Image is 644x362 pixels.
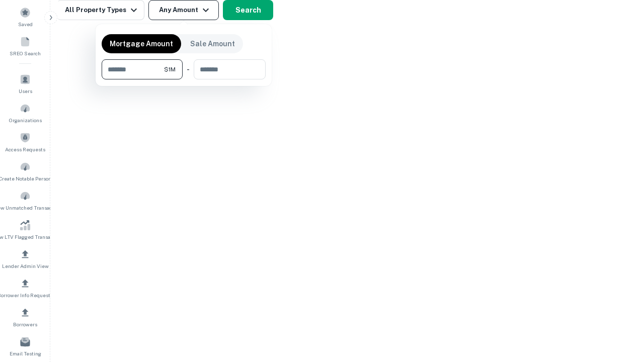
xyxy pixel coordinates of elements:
[187,59,190,79] div: -
[190,38,235,49] p: Sale Amount
[164,65,176,74] span: $1M
[110,38,173,49] p: Mortgage Amount
[594,282,644,330] iframe: Chat Widget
